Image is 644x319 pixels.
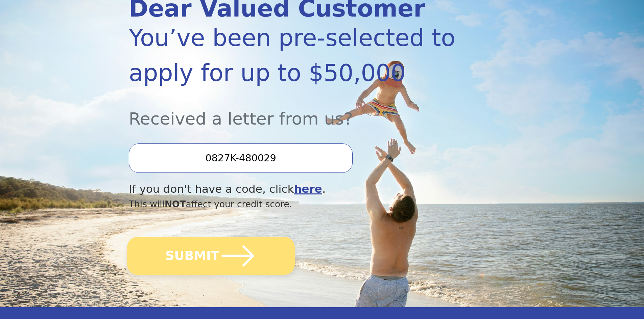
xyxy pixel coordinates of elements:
span: NOT [165,199,186,209]
div: Received a letter from us? [129,90,457,131]
div: You’ve been pre-selected to apply for up to $50,000 [129,20,457,90]
button: SUBMIT [127,237,295,275]
input: Enter your Offer Code: [129,143,353,172]
a: here [294,183,322,195]
div: This will affect your credit score. [129,197,457,211]
div: If you don't have a code, click . [129,181,457,197]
